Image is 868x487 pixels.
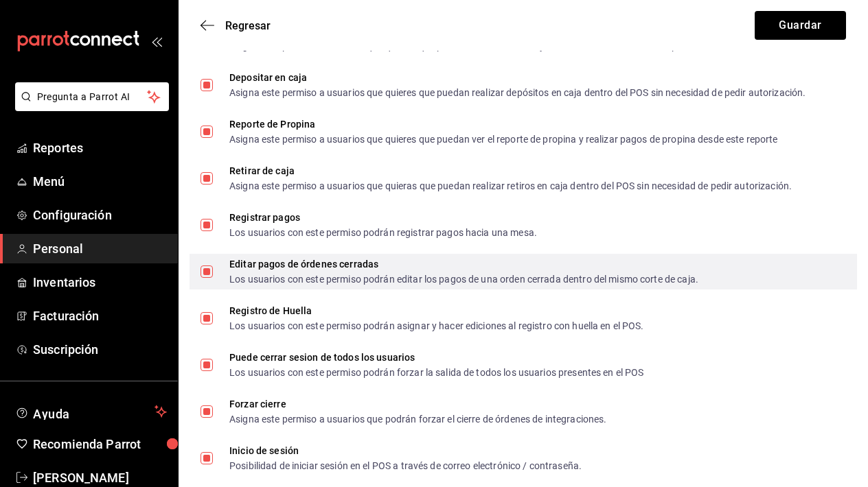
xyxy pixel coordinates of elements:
div: Editar pagos de órdenes cerradas [229,259,698,269]
div: Registrar pagos [229,213,537,222]
div: Inicio de sesión [229,446,582,455]
div: Retirar de caja [229,166,792,176]
button: open_drawer_menu [151,36,162,47]
div: Asigna este permiso a usuarios que quieres que puedan realizar depósitos en caja dentro del POS s... [229,88,806,97]
div: Los usuarios con este permiso podrán editar los pagos de una orden cerrada dentro del mismo corte... [229,274,698,284]
div: Asigna este permiso a usuarios que podrán forzar el cierre de órdenes de integraciones. [229,414,606,424]
span: Inventarios [33,273,167,292]
span: Personal [33,239,167,258]
div: Asigna este permiso a usuarios que quieras que puedan realizar retiros en caja dentro del POS sin... [229,181,792,191]
span: Pregunta a Parrot AI [37,90,148,104]
div: Reporte de Propina [229,119,778,129]
span: [PERSON_NAME] [33,468,167,487]
div: Asigna este permiso a usuarios que quieres que puedan abrir o cerrar cajas en el POS sin necesida... [229,41,753,51]
span: Menú [33,172,167,191]
button: Regresar [201,19,271,32]
div: Registro de Huella [229,306,644,316]
span: Ayuda [33,403,149,420]
div: Depositar en caja [229,73,806,82]
span: Recomienda Parrot [33,435,167,453]
div: Asigna este permiso a usuarios que quieres que puedan ver el reporte de propina y realizar pagos ... [229,134,778,144]
div: Puede cerrar sesion de todos los usuarios [229,353,643,362]
div: Los usuarios con este permiso podrán registrar pagos hacia una mesa. [229,228,537,237]
button: Pregunta a Parrot AI [15,82,169,111]
button: Guardar [755,11,846,40]
div: Los usuarios con este permiso podrán forzar la salida de todos los usuarios presentes en el POS [229,368,643,377]
span: Reportes [33,139,167,157]
span: Regresar [225,19,271,32]
div: Posibilidad de iniciar sesión en el POS a través de correo electrónico / contraseña. [229,461,582,471]
span: Suscripción [33,340,167,359]
a: Pregunta a Parrot AI [10,99,169,114]
span: Configuración [33,206,167,224]
div: Los usuarios con este permiso podrán asignar y hacer ediciones al registro con huella en el POS. [229,321,644,331]
span: Facturación [33,307,167,325]
div: Forzar cierre [229,399,606,409]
